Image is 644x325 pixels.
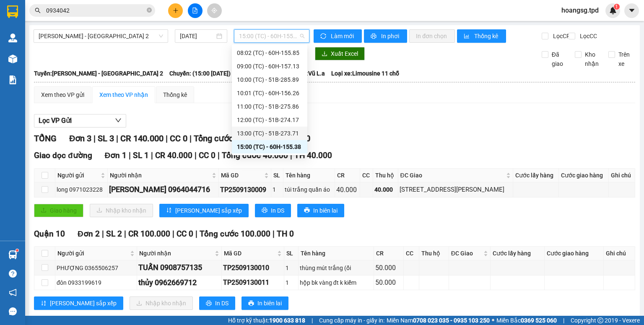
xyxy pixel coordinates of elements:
[614,4,620,10] sup: 1
[364,29,407,43] button: printerIn phơi
[550,31,571,41] span: Lọc CR
[457,29,506,43] button: bar-chartThống kê
[374,247,404,260] th: CR
[492,319,494,322] span: ⚪️
[34,229,65,239] span: Quận 10
[228,316,305,325] span: Hỗ trợ kỹ thuật:
[273,229,275,239] span: |
[315,47,365,60] button: downloadXuất Excel
[57,171,99,180] span: Người gửi
[170,133,187,143] span: CC 0
[248,300,254,307] span: printer
[190,133,192,143] span: |
[297,204,344,217] button: printerIn biên lai
[239,30,305,42] span: 15:00 (TC) - 60H-155.38
[375,277,402,288] div: 50.000
[93,133,96,143] span: |
[159,204,249,217] button: sort-ascending[PERSON_NAME] sắp xếp
[237,115,302,125] div: 12:00 (TC) - 51B-274.17
[199,296,235,310] button: printerIn DS
[375,263,402,273] div: 50.000
[129,151,131,160] span: |
[155,151,192,160] span: CR 40.000
[116,133,118,143] span: |
[175,206,242,215] span: [PERSON_NAME] sắp xếp
[312,316,313,325] span: |
[294,151,332,160] span: TH 40.000
[300,263,372,273] div: thùng mút trắng (ổi
[609,169,635,182] th: Ghi chú
[34,133,57,143] span: TỔNG
[8,250,17,259] img: warehouse-icon
[8,75,17,84] img: solution-icon
[271,206,284,215] span: In DS
[314,29,362,43] button: syncLàm mới
[300,278,372,287] div: hộp bk vàng đt k kiểm
[304,207,310,214] span: printer
[109,184,217,195] div: [PERSON_NAME] 0964044716
[35,8,41,13] span: search
[624,3,639,18] button: caret-down
[237,48,302,57] div: 08:02 (TC) - 60H-155.85
[99,90,148,99] div: Xem theo VP nhận
[9,289,17,296] span: notification
[222,151,288,160] span: Tổng cước 40.000
[283,169,335,182] th: Tên hàng
[224,249,275,258] span: Mã GD
[120,133,164,143] span: CR 140.000
[400,171,505,180] span: ĐC Giao
[257,299,282,308] span: In biên lai
[34,151,92,160] span: Giao dọc đường
[106,229,122,239] span: SL 2
[286,263,297,273] div: 1
[576,31,598,41] span: Lọc CC
[195,151,197,160] span: |
[271,169,283,182] th: SL
[237,142,302,151] div: 15:00 (TC) - 60H-155.38
[491,247,545,260] th: Cước lấy hàng
[371,33,378,40] span: printer
[273,185,282,194] div: 1
[413,317,490,324] strong: 0708 023 035 - 0935 103 250
[237,129,302,138] div: 13:00 (TC) - 51B-273.71
[163,90,187,99] div: Thống kê
[211,8,217,13] span: aim
[496,316,557,325] span: Miền Bắc
[34,296,123,310] button: sort-ascending[PERSON_NAME] sắp xếp
[34,114,126,127] button: Lọc VP Gửi
[322,51,327,57] span: download
[168,3,183,18] button: plus
[609,7,617,14] img: icon-new-feature
[219,182,271,197] td: TP2509130009
[16,249,18,252] sup: 1
[34,70,163,77] b: Tuyến: [PERSON_NAME] - [GEOGRAPHIC_DATA] 2
[200,229,270,239] span: Tổng cước 100.000
[57,263,135,273] div: PHƯỢNG 0365506257
[9,270,17,278] span: question-circle
[331,31,355,41] span: Làm mới
[237,88,302,98] div: 10:01 (TC) - 60H-156.26
[521,317,557,324] strong: 0369 525 060
[319,316,384,325] span: Cung cấp máy in - giấy in:
[284,247,299,260] th: SL
[207,3,222,18] button: aim
[320,33,327,40] span: sync
[7,5,18,18] img: logo-vxr
[374,185,397,194] div: 40.000
[192,8,198,13] span: file-add
[195,229,197,239] span: |
[222,260,284,275] td: TP2509130010
[285,185,333,194] div: túi trắng quần áo
[221,171,262,180] span: Mã GD
[147,8,152,13] span: close-circle
[451,249,482,258] span: ĐC Giao
[50,299,117,308] span: [PERSON_NAME] sắp xếp
[177,229,193,239] span: CC 0
[223,263,282,273] div: TP2509130010
[172,229,174,239] span: |
[615,4,618,10] span: 1
[199,151,216,160] span: CC 0
[336,185,358,195] div: 40.000
[57,278,135,287] div: đôn 0933199619
[194,133,265,143] span: Tổng cước 140.000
